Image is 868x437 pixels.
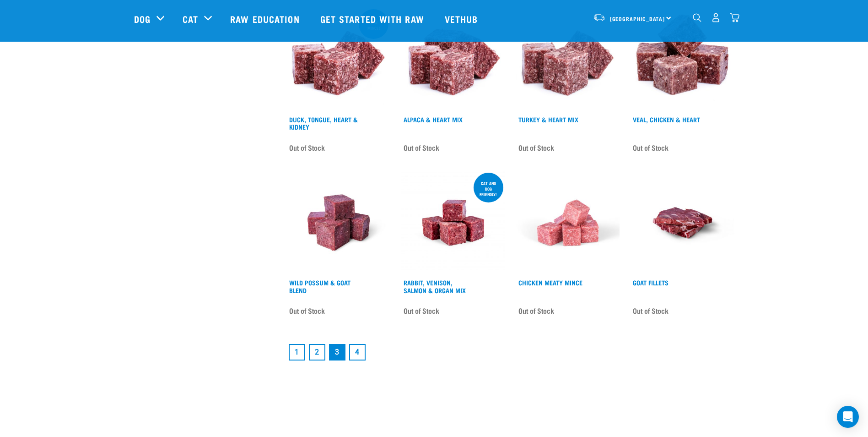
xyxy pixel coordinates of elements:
img: 1137 Veal Chicken Heart Mix 01 [631,7,734,111]
a: Veal, Chicken & Heart [633,118,700,121]
img: van-moving.png [593,13,605,22]
span: Out of Stock [633,141,669,154]
span: Out of Stock [289,141,325,154]
img: home-icon@2x.png [730,13,739,22]
a: Alpaca & Heart Mix [404,118,463,121]
span: Out of Stock [633,304,669,317]
img: Chicken Meaty Mince [516,171,620,275]
span: Out of Stock [404,304,439,317]
a: Chicken Meaty Mince [518,281,582,284]
img: user.png [711,13,721,22]
a: Vethub [436,0,490,37]
a: Goto page 1 [289,344,305,361]
span: Out of Stock [289,304,325,317]
img: Raw Essentials Wild Goat & Possum Mince Blend For Pets [287,171,391,275]
img: Rabbit Venison Salmon Organ 1688 [401,171,505,275]
a: Duck, Tongue, Heart & Kidney [289,118,358,128]
span: Out of Stock [518,304,554,317]
a: Goto page 4 [349,344,366,361]
a: Rabbit, Venison, Salmon & Organ Mix [404,281,466,291]
span: Out of Stock [518,141,554,154]
a: Raw Education [221,0,311,37]
a: Get started with Raw [311,0,436,37]
img: Raw Essentials Goat Fillets [631,171,734,275]
span: Out of Stock [404,141,439,154]
div: Open Intercom Messenger [837,406,859,428]
a: Page 3 [329,344,345,361]
img: Possum Chicken Heart Mix 01 [401,7,505,111]
a: Goat Fillets [633,281,669,284]
span: [GEOGRAPHIC_DATA] [610,17,665,20]
a: Cat [183,12,198,26]
a: Dog [134,12,151,26]
a: Wild Possum & Goat Blend [289,281,350,291]
img: 1124 Lamb Chicken Heart Mix 01 [287,7,391,111]
img: Pile Of Cubed Turkey Heart Mix For Pets [516,7,620,111]
div: Cat and dog friendly! [474,176,503,201]
img: home-icon-1@2x.png [693,13,701,22]
a: Goto page 2 [309,344,325,361]
nav: pagination [287,342,734,362]
a: Turkey & Heart Mix [518,118,578,121]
